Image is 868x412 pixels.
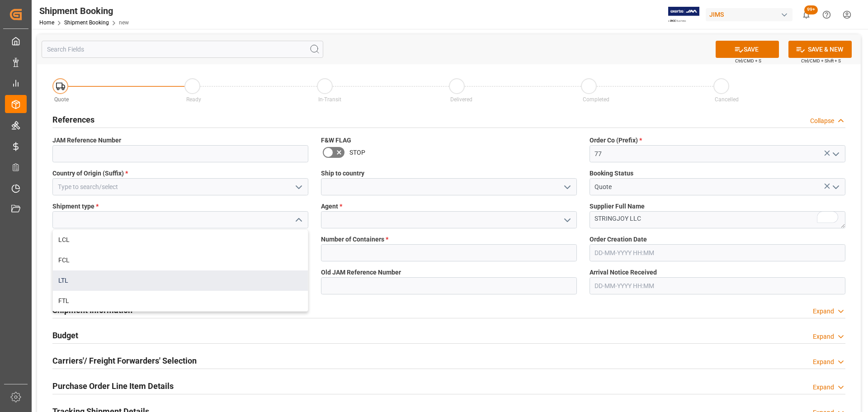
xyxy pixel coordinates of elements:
[52,380,174,392] h2: Purchase Order Line Item Details
[39,4,129,18] div: Shipment Booking
[53,230,308,250] div: LCL
[52,114,94,126] h2: References
[321,136,351,145] span: F&W FLAG
[53,291,308,311] div: FTL
[796,5,816,25] button: show 100 new notifications
[668,7,699,23] img: Exertis%20JAM%20-%20Email%20Logo.jpg_1722504956.jpg
[590,136,642,145] span: Order Co (Prefix)
[735,57,761,64] span: Ctrl/CMD + S
[291,213,305,227] button: close menu
[813,383,834,392] div: Expand
[583,96,609,103] span: Completed
[804,5,818,14] span: 99+
[706,6,796,23] button: JIMS
[590,202,645,211] span: Supplier Full Name
[321,268,401,277] span: Old JAM Reference Number
[291,180,305,194] button: open menu
[39,19,54,26] a: Home
[52,329,78,341] h2: Budget
[450,96,472,103] span: Delivered
[810,116,834,126] div: Collapse
[349,148,365,157] span: STOP
[716,41,779,58] button: SAVE
[52,169,128,178] span: Country of Origin (Suffix)
[828,180,842,194] button: open menu
[590,169,633,178] span: Booking Status
[816,5,837,25] button: Help Center
[590,268,657,277] span: Arrival Notice Received
[560,213,573,227] button: open menu
[788,41,852,58] button: SAVE & NEW
[53,270,308,291] div: LTL
[42,41,323,58] input: Search Fields
[52,202,99,211] span: Shipment type
[590,277,845,294] input: DD-MM-YYYY HH:MM
[813,332,834,341] div: Expand
[52,355,197,367] h2: Carriers'/ Freight Forwarders' Selection
[52,178,308,195] input: Type to search/select
[321,235,388,244] span: Number of Containers
[560,180,573,194] button: open menu
[321,169,364,178] span: Ship to country
[318,96,341,103] span: In-Transit
[813,357,834,367] div: Expand
[813,307,834,316] div: Expand
[52,136,121,145] span: JAM Reference Number
[54,96,69,103] span: Quote
[706,8,793,21] div: JIMS
[801,57,841,64] span: Ctrl/CMD + Shift + S
[590,235,647,244] span: Order Creation Date
[53,250,308,270] div: FCL
[321,202,342,211] span: Agent
[186,96,201,103] span: Ready
[715,96,739,103] span: Cancelled
[590,244,845,261] input: DD-MM-YYYY HH:MM
[828,147,842,161] button: open menu
[590,211,845,228] textarea: To enrich screen reader interactions, please activate Accessibility in Grammarly extension settings
[64,19,109,26] a: Shipment Booking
